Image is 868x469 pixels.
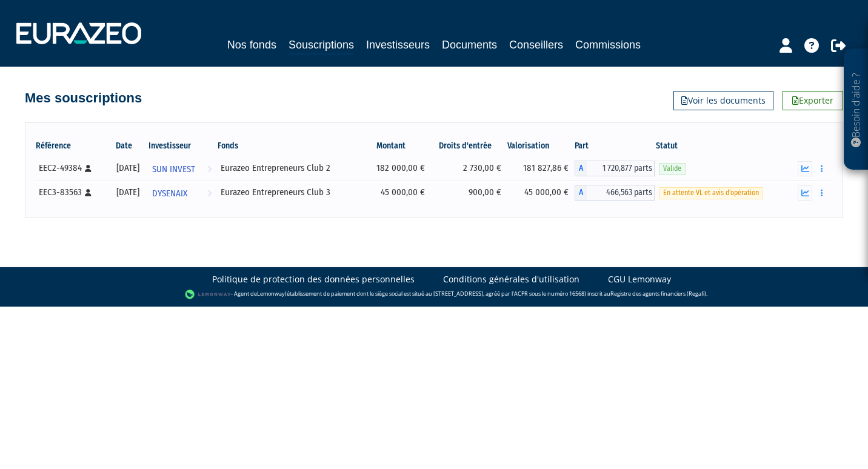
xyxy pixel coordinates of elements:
[12,288,856,301] div: - Agent de (établissement de paiement dont le siège social est situé au [STREET_ADDRESS], agréé p...
[212,273,415,285] a: Politique de protection des données personnelles
[849,55,863,164] p: Besoin d'aide ?
[16,22,141,44] img: 1732889491-logotype_eurazeo_blanc_rvb.png
[85,165,92,172] i: [Français] Personne physique
[216,136,359,156] th: Fonds
[147,181,216,205] a: DYSENAIX
[113,162,142,175] div: [DATE]
[431,156,507,181] td: 2 730,00 €
[443,273,579,285] a: Conditions générales d'utilisation
[207,158,212,181] i: Voir l'investisseur
[85,189,92,196] i: [Français] Personne physique
[431,181,507,205] td: 900,00 €
[587,161,655,176] span: 1 720,877 parts
[366,36,430,53] a: Investisseurs
[659,187,763,199] span: En attente VL et avis d'opération
[431,136,507,156] th: Droits d'entrée
[185,288,232,301] img: logo-lemonway.png
[39,162,104,175] div: EEC2-49384
[509,36,563,53] a: Conseillers
[507,136,575,156] th: Valorisation
[575,161,587,176] span: A
[610,290,706,298] a: Registre des agents financiers (Regafi)
[221,186,355,199] div: Eurazeo Entrepreneurs Club 3
[575,185,655,201] div: A - Eurazeo Entrepreneurs Club 3
[783,91,843,110] a: Exporter
[39,186,104,199] div: EEC3-83563
[673,91,773,110] a: Voir les documents
[655,136,792,156] th: Statut
[207,182,212,205] i: Voir l'investisseur
[147,136,216,156] th: Investisseur
[575,185,587,201] span: A
[35,136,109,156] th: Référence
[359,156,431,181] td: 182 000,00 €
[25,91,142,105] h4: Mes souscriptions
[507,156,575,181] td: 181 827,86 €
[608,273,671,285] a: CGU Lemonway
[109,136,147,156] th: Date
[221,162,355,175] div: Eurazeo Entrepreneurs Club 2
[152,158,195,181] span: SUN INVEST
[575,161,655,176] div: A - Eurazeo Entrepreneurs Club 2
[575,136,655,156] th: Part
[147,156,216,181] a: SUN INVEST
[289,36,354,55] a: Souscriptions
[359,136,431,156] th: Montant
[113,186,142,199] div: [DATE]
[359,181,431,205] td: 45 000,00 €
[257,290,285,298] a: Lemonway
[659,163,686,175] span: Valide
[507,181,575,205] td: 45 000,00 €
[442,36,497,53] a: Documents
[227,36,276,53] a: Nos fonds
[152,182,187,205] span: DYSENAIX
[575,36,641,53] a: Commissions
[587,185,655,201] span: 466,563 parts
